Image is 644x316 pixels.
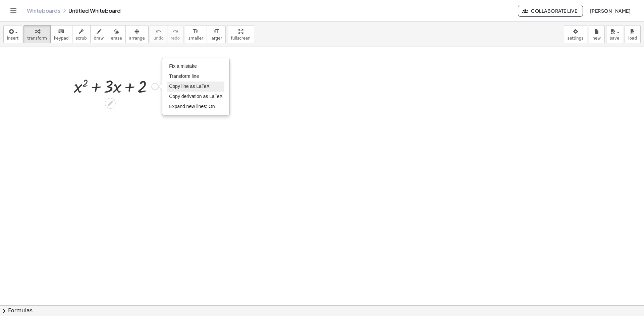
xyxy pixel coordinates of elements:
span: keypad [54,36,69,41]
span: insert [7,36,18,41]
button: undoundo [150,25,167,43]
button: format_sizesmaller [185,25,207,43]
span: undo [154,36,164,41]
button: Collaborate Live [518,5,583,17]
span: Copy line as LaTeX [169,84,210,89]
i: undo [155,28,162,36]
button: Toggle navigation [8,5,19,16]
span: settings [568,36,584,41]
a: Whiteboards [27,7,60,14]
i: format_size [193,28,199,36]
span: new [592,36,601,41]
button: draw [90,25,108,43]
span: fullscreen [231,36,250,41]
button: transform [23,25,51,43]
div: Edit math [105,98,116,109]
span: Fix a mistake [169,63,197,69]
span: scrub [76,36,87,41]
button: scrub [72,25,91,43]
button: load [625,25,641,43]
button: save [606,25,623,43]
span: transform [27,36,47,41]
span: Transform line [169,73,199,79]
button: arrange [125,25,149,43]
span: redo [171,36,180,41]
span: smaller [189,36,203,41]
button: format_sizelarger [207,25,226,43]
span: [PERSON_NAME] [590,8,631,14]
button: [PERSON_NAME] [584,5,636,17]
span: save [610,36,619,41]
span: erase [111,36,122,41]
i: keyboard [58,28,64,36]
span: Expand new lines: On [169,104,215,109]
span: larger [210,36,222,41]
i: redo [172,28,178,36]
button: settings [564,25,587,43]
span: Copy derivation as LaTeX [169,94,223,99]
button: keyboardkeypad [50,25,72,43]
span: arrange [129,36,145,41]
span: Collaborate Live [524,8,577,14]
button: new [589,25,605,43]
button: erase [107,25,125,43]
span: load [628,36,637,41]
button: redoredo [167,25,183,43]
button: fullscreen [227,25,254,43]
button: insert [3,25,22,43]
i: format_size [213,28,219,36]
span: draw [94,36,104,41]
